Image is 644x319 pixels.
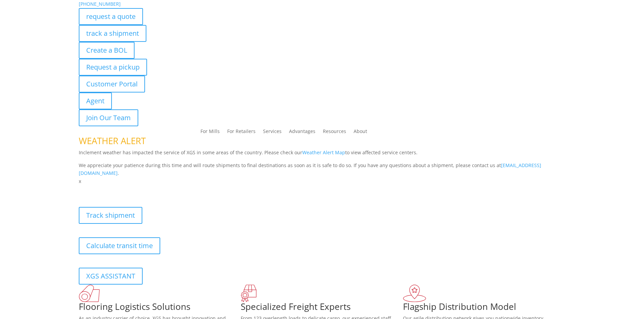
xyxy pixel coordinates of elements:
p: Inclement weather has impacted the service of XGS in some areas of the country. Please check our ... [79,149,566,161]
a: Weather Alert Map [302,149,345,156]
a: Request a pickup [79,59,147,76]
p: We appreciate your patience during this time and will route shipments to final destinations as so... [79,161,566,178]
h1: Flooring Logistics Solutions [79,302,241,314]
p: x [79,177,566,185]
a: Create a BOL [79,42,135,59]
a: About [354,129,367,136]
a: Track shipment [79,207,142,224]
b: Visibility, transparency, and control for your entire supply chain. [79,186,230,193]
a: Advantages [289,129,315,136]
a: For Mills [200,129,220,136]
h1: Flagship Distribution Model [403,302,565,314]
a: Join Our Team [79,109,138,126]
a: XGS ASSISTANT [79,268,143,285]
a: track a shipment [79,25,146,42]
span: WEATHER ALERT [79,135,146,147]
h1: Specialized Freight Experts [241,302,403,314]
a: Agent [79,92,112,109]
a: For Retailers [227,129,256,136]
a: request a quote [79,8,143,25]
img: xgs-icon-total-supply-chain-intelligence-red [79,285,100,302]
a: Calculate transit time [79,237,160,254]
a: Resources [323,129,346,136]
img: xgs-icon-flagship-distribution-model-red [403,285,426,302]
img: xgs-icon-focused-on-flooring-red [241,285,257,302]
a: [PHONE_NUMBER] [79,1,121,7]
a: Services [263,129,282,136]
a: Customer Portal [79,76,145,92]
